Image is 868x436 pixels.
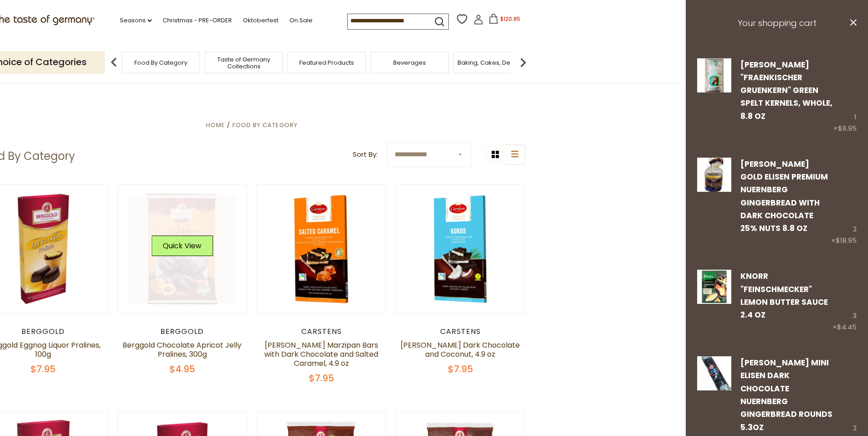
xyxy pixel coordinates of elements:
[120,15,152,26] a: Seasons
[697,356,731,390] img: Wicklein Mini Elisen Dark Chocolate Nuernberg Gingerbread Rounds 5.3oz
[697,270,731,304] img: Knorr "Feinschmecker" Lemon Butter Sauce 2.4 oz
[232,121,298,129] a: Food By Category
[740,271,828,320] a: Knorr "Feinschmecker" Lemon Butter Sauce 2.4 oz
[151,236,213,256] button: Quick View
[831,158,857,247] div: 2 ×
[264,340,378,369] a: [PERSON_NAME] Marzipan Bars with Dark Chocolate and Salted Caramel, 4.9 oz
[697,158,731,192] img: Wicklein Gold Elisen Premium Nuernberg Gingerbread with dark chocolate 25% nuts 8.8 oz
[832,270,857,333] div: 3 ×
[299,59,354,66] a: Featured Products
[309,372,334,385] span: $7.95
[118,185,247,313] img: Berggold Chocolate Apricot Jelly Pralines, 300g
[257,327,386,336] div: Carstens
[393,59,426,66] a: Beverages
[448,363,473,375] span: $7.95
[697,58,731,92] img: Zimmermann-Muehle "Fraenkischer Gruenkern" Green Spelt Kernels, Whole, 8.8 oz
[740,59,832,122] a: [PERSON_NAME] "Fraenkischer Gruenkern" Green Spelt Kernels, Whole, 8.8 oz
[833,58,857,134] div: 1 ×
[257,185,386,313] img: Carstens Luebecker Marzipan Bars with Dark Chocolate and Salted Caramel, 4.9 oz
[514,53,532,72] img: next arrow
[836,236,857,245] span: $18.95
[31,363,56,375] span: $7.95
[169,363,195,375] span: $4.95
[697,58,731,134] a: Zimmermann-Muehle "Fraenkischer Gruenkern" Green Spelt Kernels, Whole, 8.8 oz
[838,123,857,133] span: $6.95
[123,340,241,359] a: Berggold Chocolate Apricot Jelly Pralines, 300g
[163,15,232,26] a: Christmas - PRE-ORDER
[401,340,520,359] a: [PERSON_NAME] Dark Chocolate and Coconut, 4.9 oz
[289,15,313,26] a: On Sale
[837,322,857,332] span: $4.45
[396,185,525,313] img: Carstens Luebecker Dark Chocolate and Coconut, 4.9 oz
[457,59,528,66] a: Baking, Cakes, Desserts
[485,14,524,27] button: $120.85
[134,59,187,66] a: Food By Category
[740,357,832,433] a: [PERSON_NAME] Mini Elisen Dark Chocolate Nuernberg Gingerbread Rounds 5.3oz
[697,270,731,333] a: Knorr "Feinschmecker" Lemon Butter Sauce 2.4 oz
[697,158,731,247] a: Wicklein Gold Elisen Premium Nuernberg Gingerbread with dark chocolate 25% nuts 8.8 oz
[740,159,828,234] a: [PERSON_NAME] Gold Elisen Premium Nuernberg Gingerbread with dark chocolate 25% nuts 8.8 oz
[353,149,378,160] label: Sort By:
[105,53,123,72] img: previous arrow
[206,121,225,129] a: Home
[207,56,280,70] a: Taste of Germany Collections
[395,327,525,336] div: Carstens
[118,327,247,336] div: Berggold
[243,15,278,26] a: Oktoberfest
[500,15,520,23] span: $120.85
